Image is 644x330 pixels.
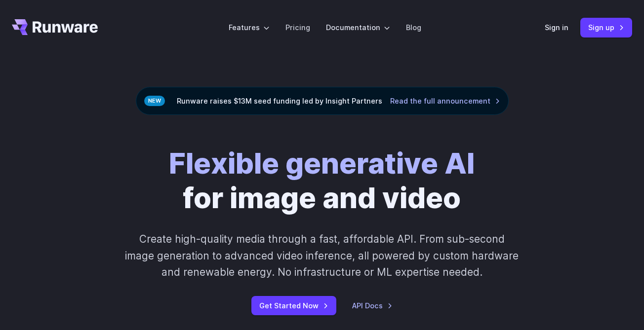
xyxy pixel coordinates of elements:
label: Features [229,22,270,33]
a: Pricing [285,22,310,33]
a: API Docs [352,300,393,311]
a: Go to / [12,19,98,35]
a: Sign up [580,18,632,37]
p: Create high-quality media through a fast, affordable API. From sub-second image generation to adv... [123,231,521,280]
a: Blog [406,22,421,33]
a: Read the full announcement [390,95,500,107]
label: Documentation [326,22,390,33]
h1: for image and video [169,147,475,215]
strong: Flexible generative AI [169,146,475,181]
div: Runware raises $13M seed funding led by Insight Partners [136,87,509,115]
a: Get Started Now [251,296,336,315]
a: Sign in [545,22,568,33]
